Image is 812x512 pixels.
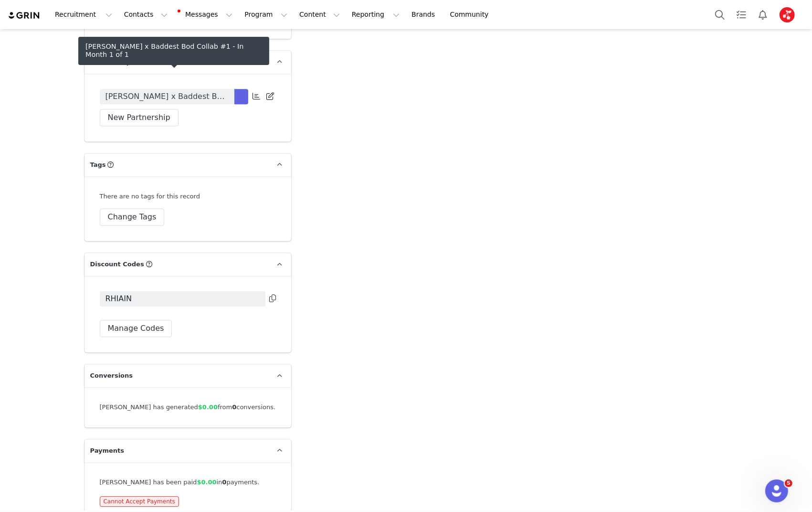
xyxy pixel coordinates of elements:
[100,208,165,226] button: Change Tags
[174,4,238,25] button: Messages
[198,403,218,411] span: $0.00
[294,4,346,25] button: Content
[100,403,276,412] div: [PERSON_NAME] has generated from conversions.
[105,91,229,102] span: [PERSON_NAME] x Baddest Bod Collab #1
[222,479,226,486] strong: 0
[780,7,795,22] img: cfdc7c8e-f9f4-406a-bed9-72c9a347eaed.jpg
[90,446,125,456] span: Payments
[8,11,41,20] img: grin logo
[90,260,144,269] span: Discount Codes
[100,496,179,507] span: Cannot Accept Payments
[239,4,293,25] button: Program
[90,160,106,170] span: Tags
[406,4,443,25] a: Brands
[197,479,216,486] span: $0.00
[100,478,276,487] div: [PERSON_NAME] has been paid in payments.
[85,43,262,59] div: [PERSON_NAME] x Baddest Bod Collab #1 - In Month 1 of 1
[118,4,173,25] button: Contacts
[232,403,236,411] strong: 0
[8,8,392,18] body: Rich Text Area. Press ALT-0 for help.
[100,192,200,201] div: There are no tags for this record
[731,4,752,25] a: Tasks
[774,7,804,22] button: Profile
[785,479,792,487] span: 5
[100,89,234,104] a: [PERSON_NAME] x Baddest Bod Collab #1
[100,109,179,126] button: New Partnership
[709,4,730,25] button: Search
[100,320,172,337] button: Manage Codes
[49,4,118,25] button: Recruitment
[444,4,499,25] a: Community
[752,4,773,25] button: Notifications
[765,479,788,502] iframe: Intercom live chat
[346,4,405,25] button: Reporting
[90,371,133,381] span: Conversions
[105,293,132,305] span: RHIAIN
